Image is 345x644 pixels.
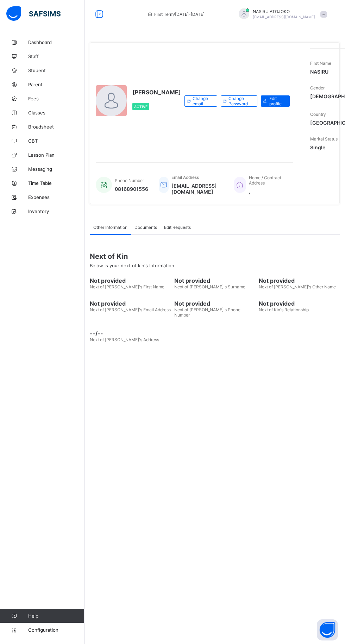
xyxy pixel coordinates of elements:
span: Broadsheet [28,124,84,130]
span: Change email [193,96,212,106]
span: , [249,188,286,194]
span: Gender [310,85,325,90]
span: Next of [PERSON_NAME]'s Other Name [259,284,336,289]
span: Not provided [174,277,255,284]
span: Help [28,613,84,619]
span: Lesson Plan [28,152,84,158]
span: Next of [PERSON_NAME]'s First Name [90,284,164,289]
span: Email Address [171,175,199,180]
span: Edit profile [269,96,284,106]
span: Dashboard [28,39,84,45]
span: Student [28,68,84,73]
span: session/term information [147,12,205,17]
span: Not provided [90,277,171,284]
button: Open asap [317,619,338,640]
span: Classes [28,110,84,115]
span: Active [134,105,148,109]
span: Not provided [259,277,340,284]
span: Next of [PERSON_NAME]'s Surname [174,284,245,289]
span: [EMAIL_ADDRESS][DOMAIN_NAME] [171,183,223,195]
span: Below is your next of kin's Information [90,263,174,268]
span: Edit Requests [164,225,191,230]
span: --/-- [90,330,171,337]
span: Next of [PERSON_NAME]'s Address [90,337,159,342]
span: Staff [28,54,84,59]
span: Parent [28,82,84,87]
span: Next of Kin [90,252,340,261]
span: Other Information [93,225,127,230]
span: Next of [PERSON_NAME]'s Phone Number [174,307,240,318]
span: Fees [28,96,84,101]
span: Inventory [28,208,84,214]
span: Not provided [90,300,171,307]
span: Configuration [28,627,84,633]
span: Next of Kin's Relationship [259,307,309,312]
span: 08168901556 [115,186,148,192]
span: [EMAIL_ADDRESS][DOMAIN_NAME] [253,15,315,19]
span: Next of [PERSON_NAME]'s Email Address [90,307,171,312]
span: Home / Contract Address [249,175,281,186]
span: Messaging [28,166,84,172]
span: Country [310,112,326,117]
span: Phone Number [115,178,144,183]
div: NASIRUATOJOKO [232,8,330,20]
span: CBT [28,138,84,144]
span: Marital Status [310,136,338,142]
img: safsims [6,6,61,21]
span: Not provided [174,300,255,307]
span: Documents [134,225,157,230]
span: Not provided [259,300,340,307]
span: Expenses [28,194,84,200]
span: Change Password [228,96,252,106]
span: NASIRU ATOJOKO [253,9,315,14]
span: Time Table [28,180,84,186]
span: [PERSON_NAME] [132,89,181,96]
span: First Name [310,61,331,66]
